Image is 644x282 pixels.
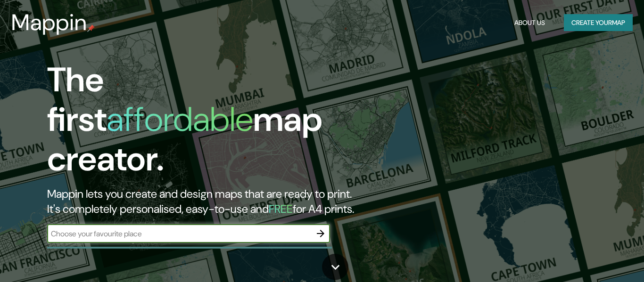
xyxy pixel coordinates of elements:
h5: FREE [269,201,293,216]
input: Choose your favourite place [47,228,311,239]
button: About Us [511,14,549,32]
h2: Mappin lets you create and design maps that are ready to print. It's completely personalised, eas... [47,186,369,217]
img: mappin-pin [87,24,95,32]
h1: The first map creator. [47,60,369,186]
h3: Mappin [11,9,87,36]
h1: affordable [107,97,253,141]
button: Create yourmap [564,14,633,32]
